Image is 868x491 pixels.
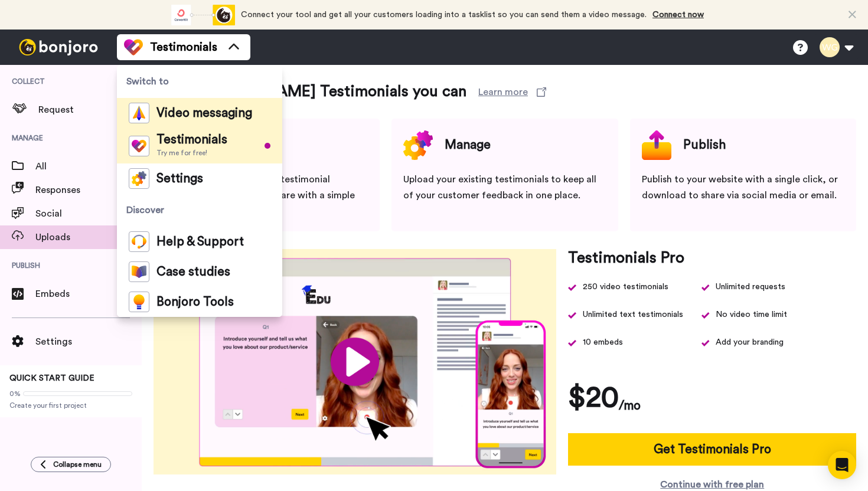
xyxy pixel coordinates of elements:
[35,207,142,221] span: Social
[156,148,227,158] span: Try me for free!
[568,249,684,267] h3: Testimonials Pro
[117,128,282,163] a: TestimonialsTry me for free!
[478,85,528,99] div: Learn more
[129,168,149,189] img: settings-colored.svg
[117,194,282,227] span: Discover
[583,279,668,295] div: 250 video testimonials
[583,335,623,351] span: 10 embeds
[683,130,726,160] div: Publish
[9,389,21,398] span: 0%
[124,38,143,57] img: tm-color.svg
[156,107,252,119] span: Video messaging
[53,460,102,469] span: Collapse menu
[156,134,227,146] span: Testimonials
[654,440,771,459] div: Get Testimonials Pro
[14,39,103,55] img: bj-logo-header-white.svg
[642,172,844,204] div: Publish to your website with a single click, or download to share via social media or email.
[117,227,282,257] a: Help & Support
[156,236,244,248] span: Help & Support
[150,39,217,55] span: Testimonials
[716,307,787,323] span: No video time limit
[35,287,142,301] span: Embeds
[9,374,94,382] span: QUICK START GUIDE
[129,136,149,156] img: tm-color.svg
[568,380,619,415] h1: $20
[129,231,149,252] img: help-and-support-colored.svg
[156,296,234,308] span: Bonjoro Tools
[129,103,149,123] img: vm-color.svg
[583,307,683,323] span: Unlimited text testimonials
[9,401,132,410] span: Create your first project
[35,183,142,197] span: Responses
[716,279,785,295] div: Unlimited requests
[31,457,111,472] button: Collapse menu
[154,83,466,101] h3: With [PERSON_NAME] Testimonials you can
[445,130,491,160] div: Manage
[652,11,704,19] a: Connect now
[35,159,142,174] span: All
[117,98,282,128] a: Video messaging
[170,5,235,25] div: animation
[619,396,641,415] h4: /mo
[129,292,149,312] img: bj-tools-colored.svg
[38,103,142,117] span: Request
[403,172,606,204] div: Upload your existing testimonials to keep all of your customer feedback in one place.
[117,287,282,317] a: Bonjoro Tools
[35,335,142,349] span: Settings
[156,173,203,185] span: Settings
[716,335,784,351] span: Add your branding
[117,257,282,287] a: Case studies
[35,230,142,244] span: Uploads
[828,451,856,479] div: Open Intercom Messenger
[156,266,230,278] span: Case studies
[478,85,546,99] a: Learn more
[117,163,282,194] a: Settings
[129,261,149,282] img: case-study-colored.svg
[117,65,282,98] span: Switch to
[241,11,647,19] span: Connect your tool and get all your customers loading into a tasklist so you can send them a video...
